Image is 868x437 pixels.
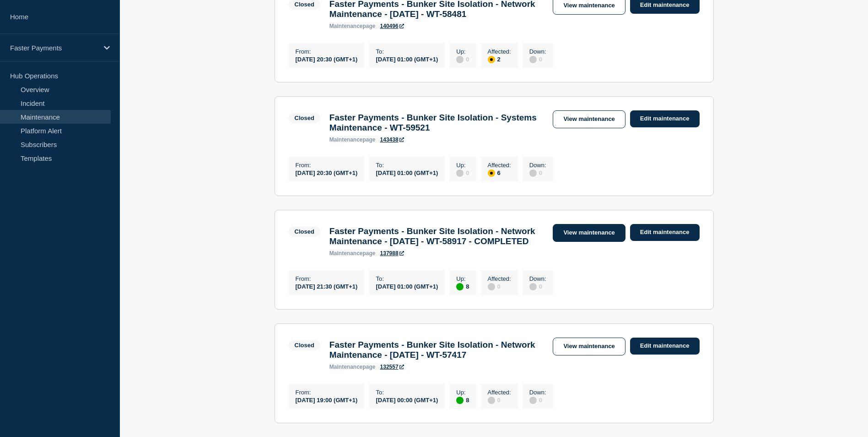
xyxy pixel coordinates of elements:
a: View maintenance [553,338,625,355]
p: page [329,364,376,370]
a: Edit maintenance [630,110,700,127]
p: Faster Payments [10,44,98,52]
p: Affected : [488,275,511,282]
p: Down : [529,162,546,169]
a: Edit maintenance [630,338,700,355]
p: From : [296,275,358,282]
a: 140496 [380,23,404,29]
p: Affected : [488,48,511,55]
p: Affected : [488,389,511,396]
p: From : [296,389,358,396]
a: 137988 [380,250,404,257]
p: Down : [529,275,546,282]
div: [DATE] 00:00 (GMT+1) [376,396,438,404]
p: page [329,137,376,143]
a: 143438 [380,137,404,143]
div: disabled [529,56,537,63]
div: Closed [295,115,314,121]
p: Up : [456,162,469,169]
div: [DATE] 20:30 (GMT+1) [296,55,358,63]
p: Up : [456,275,469,282]
div: [DATE] 19:00 (GMT+1) [296,396,358,404]
div: 0 [456,55,469,63]
p: From : [296,162,358,169]
a: View maintenance [553,224,625,242]
p: page [329,23,376,29]
div: [DATE] 20:30 (GMT+1) [296,169,358,176]
div: 0 [529,55,546,63]
span: maintenance [329,23,363,29]
a: Edit maintenance [630,224,700,241]
div: Closed [295,228,314,235]
p: Up : [456,389,469,396]
p: Down : [529,389,546,396]
div: affected [488,169,495,177]
div: Closed [295,342,314,349]
div: 0 [488,282,511,290]
div: [DATE] 01:00 (GMT+1) [376,55,438,63]
span: maintenance [329,250,363,257]
div: 2 [488,55,511,63]
h3: Faster Payments - Bunker Site Isolation - Systems Maintenance - WT-59521 [329,113,544,133]
div: disabled [529,283,537,290]
p: To : [376,389,438,396]
div: 0 [529,169,546,177]
a: View maintenance [553,110,625,128]
div: up [456,283,464,290]
div: affected [488,56,495,63]
p: From : [296,48,358,55]
p: Affected : [488,162,511,169]
h3: Faster Payments - Bunker Site Isolation - Network Maintenance - [DATE] - WT-58917 - COMPLETED [329,226,544,246]
div: disabled [529,397,537,404]
p: To : [376,162,438,169]
p: Down : [529,48,546,55]
div: 0 [488,396,511,404]
p: To : [376,275,438,282]
div: disabled [488,283,495,290]
div: disabled [488,397,495,404]
div: up [456,397,464,404]
h3: Faster Payments - Bunker Site Isolation - Network Maintenance - [DATE] - WT-57417 [329,340,544,360]
span: maintenance [329,137,363,143]
div: 0 [529,282,546,290]
div: 8 [456,282,469,290]
div: 6 [488,169,511,177]
div: 0 [456,169,469,177]
div: 8 [456,396,469,404]
div: disabled [456,56,464,63]
div: disabled [529,169,537,177]
p: Up : [456,48,469,55]
div: 0 [529,396,546,404]
div: Closed [295,1,314,8]
span: maintenance [329,364,363,370]
div: [DATE] 01:00 (GMT+1) [376,169,438,176]
div: [DATE] 21:30 (GMT+1) [296,282,358,290]
a: 132557 [380,364,404,370]
div: disabled [456,169,464,177]
div: [DATE] 01:00 (GMT+1) [376,282,438,290]
p: page [329,250,376,257]
p: To : [376,48,438,55]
